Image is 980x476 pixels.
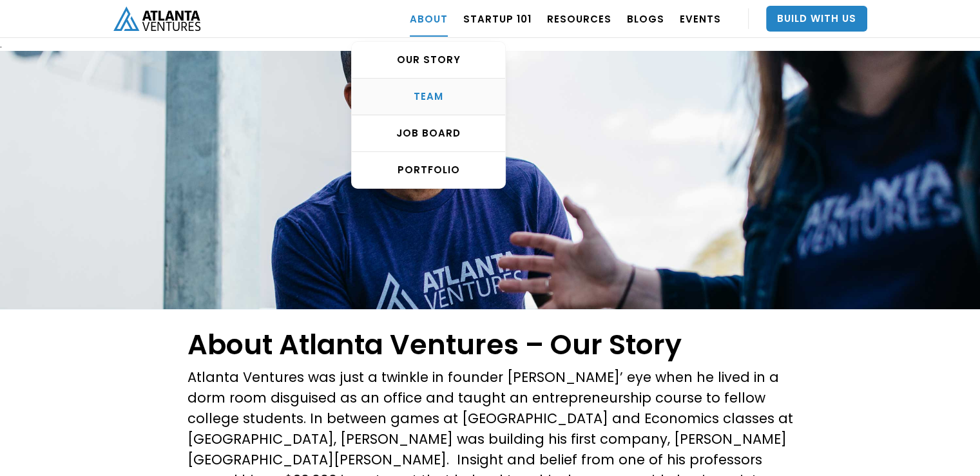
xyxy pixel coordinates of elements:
[547,1,611,37] a: RESOURCES
[680,1,721,37] a: EVENTS
[352,42,505,79] a: OUR STORY
[463,1,532,37] a: Startup 101
[352,90,505,103] div: TEAM
[352,164,505,176] div: PORTFOLIO
[627,1,664,37] a: BLOGS
[352,79,505,115] a: TEAM
[352,127,505,140] div: Job Board
[352,53,505,66] div: OUR STORY
[410,1,448,37] a: ABOUT
[766,6,867,32] a: Build With Us
[352,115,505,152] a: Job Board
[352,152,505,188] a: PORTFOLIO
[187,328,793,361] h1: About Atlanta Ventures – Our Story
